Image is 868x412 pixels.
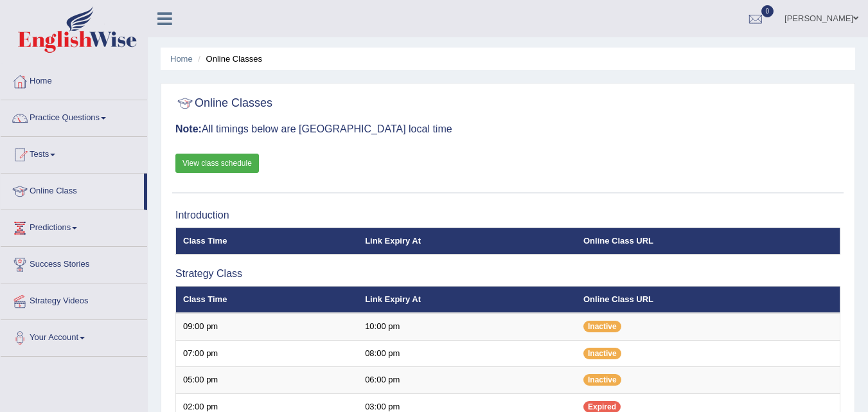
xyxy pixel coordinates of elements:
[358,367,576,394] td: 06:00 pm
[1,64,147,96] a: Home
[1,100,147,132] a: Practice Questions
[358,313,576,340] td: 10:00 pm
[175,123,202,134] b: Note:
[175,123,840,135] h3: All timings below are [GEOGRAPHIC_DATA] local time
[583,374,621,386] span: Inactive
[583,321,621,332] span: Inactive
[583,348,621,359] span: Inactive
[176,228,359,255] th: Class Time
[176,367,359,394] td: 05:00 pm
[1,320,147,352] a: Your Account
[1,137,147,169] a: Tests
[576,286,840,313] th: Online Class URL
[176,286,359,313] th: Class Time
[170,54,193,64] a: Home
[1,247,147,279] a: Success Stories
[1,210,147,242] a: Predictions
[175,268,840,280] h3: Strategy Class
[358,228,576,255] th: Link Expiry At
[1,174,144,206] a: Online Class
[358,286,576,313] th: Link Expiry At
[175,210,840,221] h3: Introduction
[176,313,359,340] td: 09:00 pm
[176,340,359,367] td: 07:00 pm
[175,154,259,173] a: View class schedule
[761,5,774,17] span: 0
[358,340,576,367] td: 08:00 pm
[576,228,840,255] th: Online Class URL
[1,283,147,316] a: Strategy Videos
[195,53,262,65] li: Online Classes
[175,94,272,113] h2: Online Classes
